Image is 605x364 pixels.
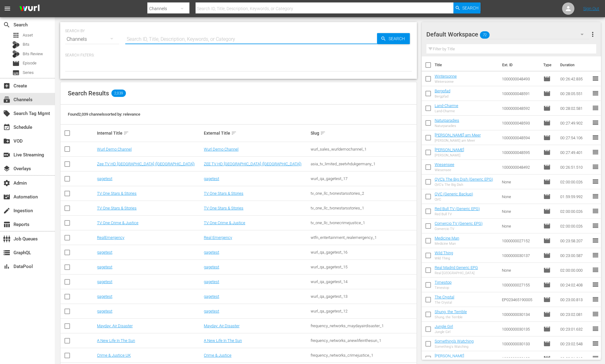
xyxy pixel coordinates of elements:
[453,2,480,13] button: Search
[435,183,493,187] div: QVC's The Big Dish
[12,69,20,76] span: Series
[543,340,551,347] span: Episode
[558,204,591,219] td: 02:00:00.026
[558,71,591,86] td: 00:26:42.835
[499,145,541,160] td: 1000000048595
[435,168,454,172] div: Wiesensee
[97,250,112,255] a: gagetest
[591,281,599,288] span: reorder
[3,151,10,159] span: Live Streaming
[435,124,459,128] div: Naturparadies
[97,279,112,284] a: gagetest
[97,176,112,181] a: gagetest
[499,189,541,204] td: None
[435,354,464,358] a: [PERSON_NAME]
[204,294,219,299] a: gagetest
[543,134,551,141] span: Episode
[543,149,551,156] span: Episode
[3,110,10,117] span: Search Tag Mgmt
[97,220,138,225] a: TV One Crime & Justice
[311,235,416,240] div: wtfn_entertainment_realemergency_1
[320,130,326,136] span: sort
[204,309,219,313] a: gagetest
[97,294,112,299] a: gagetest
[589,27,596,42] button: more_vert
[204,265,219,269] a: gagetest
[435,177,493,182] a: QVC's The Big Dish (Generic EPG)
[543,105,551,112] span: Episode
[499,263,541,278] td: None
[435,271,478,275] div: Real [GEOGRAPHIC_DATA]
[65,53,412,58] p: Search Filters:
[499,160,541,174] td: 1000000048492
[591,193,599,200] span: reorder
[480,29,490,41] span: 72
[591,296,599,303] span: reorder
[558,101,591,116] td: 00:28:02.581
[499,219,541,233] td: None
[435,242,459,246] div: Medicine Man
[435,280,452,285] a: Timestop
[3,221,10,228] span: Reports
[543,193,551,200] span: Episode
[543,75,551,82] span: Episode
[111,90,126,97] span: 2,039
[591,237,599,244] span: reorder
[435,139,481,143] div: [PERSON_NAME] am Meer
[204,279,219,284] a: gagetest
[3,249,10,256] span: GraphQL
[204,353,231,358] a: Crime & Justice
[311,279,416,284] div: wurl_qa_gagetest_14
[435,265,478,270] a: Real Madrid Generic EPG
[435,56,498,74] th: Title
[435,212,480,216] div: Red Bull TV
[543,237,551,244] span: Episode
[499,174,541,189] td: None
[97,162,195,166] a: Zee TV HD [GEOGRAPHIC_DATA] ([GEOGRAPHIC_DATA])
[377,33,410,44] button: Search
[426,26,589,43] div: Default Workspace
[204,324,239,328] a: Mayday: Air Disaster
[543,266,551,274] span: Episode
[557,56,593,74] th: Duration
[591,104,599,112] span: reorder
[97,353,131,358] a: Crime & Justice UK
[15,2,44,16] img: ans4CAIJ8jUAAAAAAAAAAAAAAAAAAAAAAAAgQb4GAAAAAAAAAAAAAAAAAAAAAAAAJMjXAAAAAAAAAAAAAAAAAAAAAAAAgAT5G...
[499,130,541,145] td: 1000000048594
[543,296,551,303] span: Episode
[311,324,416,328] div: frequency_networks_maydayairdisaster_1
[435,227,483,231] div: Comercio TV
[591,266,599,274] span: reorder
[3,235,10,243] span: Job Queues
[591,119,599,126] span: reorder
[435,206,480,211] a: Red Bull TV (Generic EPG)
[591,178,599,185] span: reorder
[583,6,599,11] a: Sign Out
[311,176,416,181] div: wurl_qa_gagetest_17
[97,309,112,313] a: gagetest
[12,41,20,48] div: Bits
[435,221,483,226] a: Comercio TV (Generic EPG)
[386,33,410,44] span: Search
[558,307,591,322] td: 00:23:02.081
[3,21,10,29] span: Search
[558,336,591,351] td: 00:23:02.548
[204,220,245,225] a: TV One Crime & Justice
[204,338,242,343] a: A New Life In The Sun
[3,165,10,172] span: Overlays
[23,51,43,57] span: Bits Review
[435,162,454,167] a: Wiesensee
[3,207,10,214] span: Ingestion
[435,133,481,137] a: [PERSON_NAME] am Meer
[311,147,416,151] div: wurl_sales_wurldemochannel_1
[3,179,10,187] span: Admin
[591,325,599,332] span: reorder
[435,324,453,329] a: Jungle Girl
[435,295,454,299] a: The Crystal
[558,233,591,248] td: 00:23:58.207
[499,278,541,292] td: 1000000027155
[543,119,551,127] span: Episode
[499,248,541,263] td: 1000000030137
[204,129,309,137] div: External Title
[589,31,596,38] span: more_vert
